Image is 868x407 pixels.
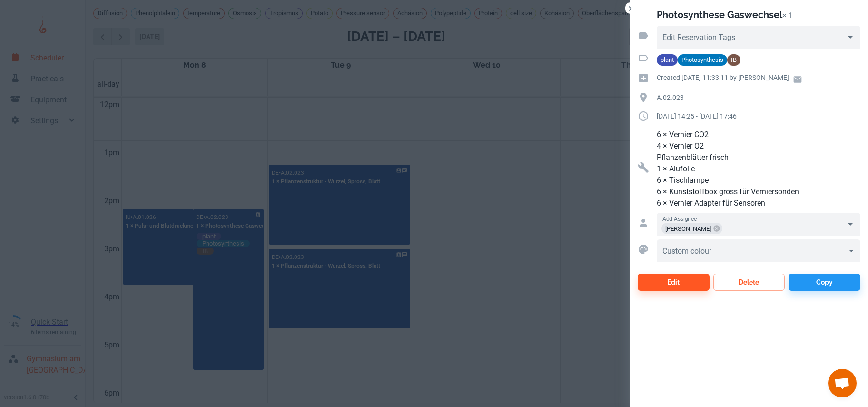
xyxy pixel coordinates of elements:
p: 6 × Vernier Adapter für Sensoren [657,198,860,209]
p: × 1 [782,11,793,20]
span: Photosynthesis [678,55,727,65]
button: Open [844,30,857,44]
p: 6 × Vernier CO2 [657,129,860,140]
p: A.02.023 [657,92,860,103]
button: Open [844,218,857,231]
p: Pflanzenblätter frisch [657,152,860,163]
p: 6 × Kunststoffbox gross für Verniersonden [657,186,860,198]
svg: Activity tags [638,52,649,64]
a: Chat öffnen [828,369,857,397]
svg: Resources [638,162,649,173]
div: [PERSON_NAME] [661,223,722,234]
a: Email user [789,71,806,88]
span: [PERSON_NAME] [661,223,715,234]
p: Created [DATE] 11:33:11 by [PERSON_NAME] [657,72,789,83]
span: IB [727,55,740,65]
div: ​ [657,239,860,262]
p: 1 × Alufolie [657,163,860,175]
button: Copy [789,274,860,291]
button: Close [625,4,635,13]
span: plant [657,55,678,65]
button: Edit [638,274,710,291]
button: Delete [713,274,785,291]
svg: Reservation tags [638,30,649,41]
svg: Creation time [638,72,649,84]
label: Add Assignee [662,215,697,223]
svg: Custom colour [638,244,649,255]
p: 6 × Tischlampe [657,175,860,186]
p: [DATE] 14:25 - [DATE] 17:46 [657,111,860,121]
svg: Location [638,92,649,103]
svg: Assigned to [638,217,649,228]
p: 4 × Vernier O2 [657,140,860,152]
svg: Duration [638,110,649,122]
h2: Photosynthese Gaswechsel [657,9,782,20]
